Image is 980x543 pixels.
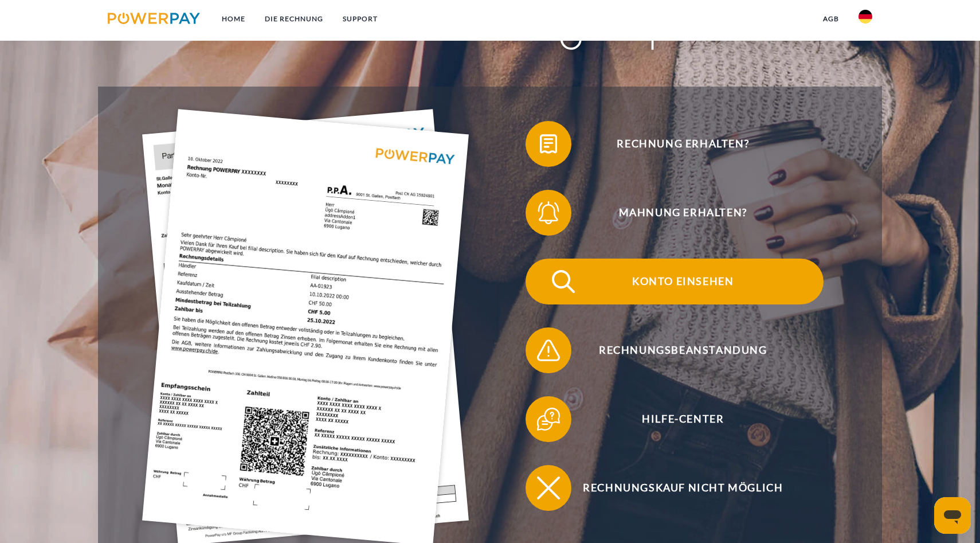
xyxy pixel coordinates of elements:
[543,327,824,373] span: Rechnungsbeanstandung
[543,259,824,304] span: Konto einsehen
[333,9,387,29] a: SUPPORT
[212,9,255,29] a: Home
[108,13,200,24] img: logo-powerpay.svg
[534,405,563,433] img: qb_help.svg
[813,9,849,29] a: agb
[543,465,824,511] span: Rechnungskauf nicht möglich
[534,474,563,502] img: qb_close.svg
[526,327,824,373] button: Rechnungsbeanstandung
[543,396,824,442] span: Hilfe-Center
[549,267,578,296] img: qb_search.svg
[526,396,824,442] button: Hilfe-Center
[534,336,563,365] img: qb_warning.svg
[859,10,872,24] img: de
[526,259,824,304] button: Konto einsehen
[526,465,824,511] button: Rechnungskauf nicht möglich
[526,190,824,236] button: Mahnung erhalten?
[534,130,563,158] img: qb_bill.svg
[255,9,333,29] a: DIE RECHNUNG
[534,198,563,227] img: qb_bell.svg
[543,121,824,167] span: Rechnung erhalten?
[526,121,824,167] button: Rechnung erhalten?
[934,497,971,534] iframe: Schaltfläche zum Öffnen des Messaging-Fensters
[543,190,824,236] span: Mahnung erhalten?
